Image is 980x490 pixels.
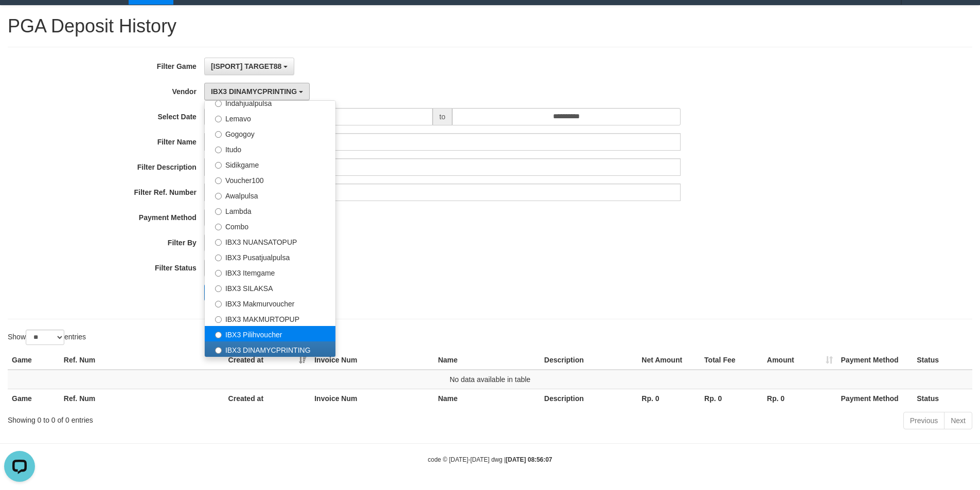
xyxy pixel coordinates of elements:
th: Name [434,351,540,370]
button: [ISPORT] TARGET88 [204,58,294,75]
th: Ref. Num [60,389,224,408]
input: Lemavo [215,116,222,122]
th: Payment Method [837,351,913,370]
th: Payment Method [837,389,913,408]
input: IBX3 SILAKSA [215,285,222,292]
label: Indahjualpulsa [205,95,335,110]
input: Itudo [215,147,222,153]
input: IBX3 Pusatjualpulsa [215,255,222,261]
th: Rp. 0 [700,389,763,408]
input: IBX3 Makmurvoucher [215,301,222,307]
input: Lambda [215,208,222,215]
span: IBX3 DINAMYCPRINTING [211,87,297,96]
span: to [433,108,452,125]
label: IBX3 SILAKSA [205,280,335,295]
th: Description [540,351,638,370]
th: Game [8,389,60,408]
th: Name [434,389,540,408]
input: Gogogoy [215,131,222,138]
small: code © [DATE]-[DATE] dwg | [428,456,553,463]
td: No data available in table [8,370,972,389]
th: Rp. 0 [637,389,700,408]
th: Created at: activate to sort column ascending [224,351,311,370]
span: [ISPORT] TARGET88 [211,62,281,70]
label: IBX3 NUANSATOPUP [205,233,335,249]
th: Ref. Num [60,351,224,370]
button: IBX3 DINAMYCPRINTING [204,83,310,100]
input: Voucher100 [215,177,222,184]
div: Showing 0 to 0 of 0 entries [8,411,401,425]
input: IBX3 Pilihvoucher [215,332,222,338]
th: Rp. 0 [763,389,837,408]
th: Invoice Num [310,389,434,408]
th: Amount: activate to sort column ascending [763,351,837,370]
a: Next [944,412,972,429]
th: Invoice Num [310,351,434,370]
label: Lambda [205,203,335,218]
input: Indahjualpulsa [215,100,222,107]
label: Show entries [8,330,86,345]
label: Lemavo [205,110,335,125]
label: Awalpulsa [205,187,335,203]
label: IBX3 Pilihvoucher [205,326,335,341]
label: IBX3 Makmurvoucher [205,295,335,311]
th: Status [913,389,972,408]
label: Sidikgame [205,156,335,172]
a: Previous [903,412,945,429]
input: IBX3 NUANSATOPUP [215,239,222,246]
label: IBX3 DINAMYCPRINTING [205,341,335,357]
input: Sidikgame [215,162,222,169]
input: Combo [215,224,222,230]
label: IBX3 Itemgame [205,264,335,280]
input: IBX3 Itemgame [215,270,222,277]
input: IBX3 DINAMYCPRINTING [215,347,222,354]
label: IBX3 MAKMURTOPUP [205,311,335,326]
select: Showentries [26,330,64,345]
th: Net Amount [637,351,700,370]
strong: [DATE] 08:56:07 [506,456,552,463]
th: Created at [224,389,311,408]
label: Combo [205,218,335,233]
th: Description [540,389,638,408]
th: Total Fee [700,351,763,370]
label: IBX3 Pusatjualpulsa [205,249,335,264]
button: Open LiveChat chat widget [4,4,35,35]
label: Itudo [205,141,335,156]
label: Gogogoy [205,125,335,141]
label: Voucher100 [205,172,335,187]
input: Awalpulsa [215,193,222,199]
h1: PGA Deposit History [8,16,972,37]
th: Game [8,351,60,370]
input: IBX3 MAKMURTOPUP [215,316,222,323]
th: Status [913,351,972,370]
